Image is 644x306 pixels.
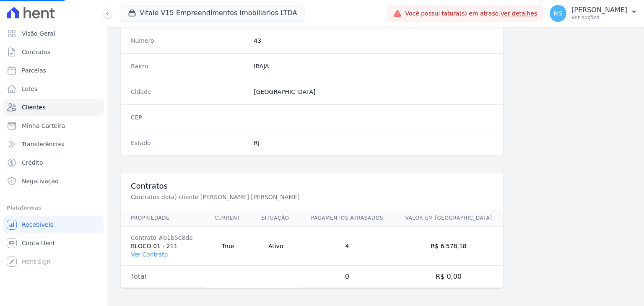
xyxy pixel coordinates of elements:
a: Clientes [3,99,104,116]
td: R$ 0,00 [394,266,503,288]
dd: 43 [254,36,493,45]
a: Transferências [3,136,104,153]
span: Clientes [22,103,45,112]
td: R$ 6.578,18 [394,227,503,266]
a: Contratos [3,44,104,60]
a: Recebíveis [3,216,104,233]
span: Transferências [22,140,64,148]
dd: [GEOGRAPHIC_DATA] [254,88,493,96]
th: Valor em [GEOGRAPHIC_DATA] [394,210,503,227]
th: Situação [252,210,300,227]
span: Negativação [22,177,59,185]
dt: CEP [131,113,247,122]
td: Total [121,266,205,288]
td: 0 [300,266,394,288]
p: Contratos do(a) cliente [PERSON_NAME] [PERSON_NAME] [131,193,413,201]
a: Negativação [3,173,104,189]
a: Crédito [3,154,104,171]
span: Conta Hent [22,239,55,247]
a: Parcelas [3,62,104,79]
a: Conta Hent [3,235,104,252]
dt: Cidade [131,88,247,96]
div: Contrato #b1b5e8da [131,233,195,242]
td: BLOCO 01 - 211 [121,227,205,266]
dt: Número [131,36,247,45]
button: MS [PERSON_NAME] Ver opções [543,2,644,25]
dd: IRAJA [254,62,493,70]
a: Ver detalhes [501,10,538,17]
dt: Bairro [131,62,247,70]
p: [PERSON_NAME] [571,6,627,14]
span: MS [554,10,563,16]
a: Visão Geral [3,25,104,42]
a: Lotes [3,80,104,97]
p: Ver opções [571,14,627,21]
td: True [205,227,252,266]
a: Minha Carteira [3,117,104,134]
dd: RJ [254,139,493,147]
span: Contratos [22,48,50,56]
span: Lotes [22,85,38,93]
span: Crédito [22,158,43,167]
span: Você possui fatura(s) em atraso. [405,9,537,18]
span: Parcelas [22,66,46,75]
div: Plataformas [7,203,100,213]
th: Propriedade [121,210,205,227]
span: Minha Carteira [22,122,65,130]
a: Ver Contrato [131,251,168,258]
span: Recebíveis [22,220,53,229]
span: Visão Geral [22,29,55,38]
dt: Estado [131,139,247,147]
td: 4 [300,227,394,266]
button: Vitale V15 Empreendimentos Imobiliarios LTDA [121,5,304,21]
th: Current [205,210,252,227]
td: Ativo [252,227,300,266]
h3: Contratos [131,181,493,191]
th: Pagamentos Atrasados [300,210,394,227]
